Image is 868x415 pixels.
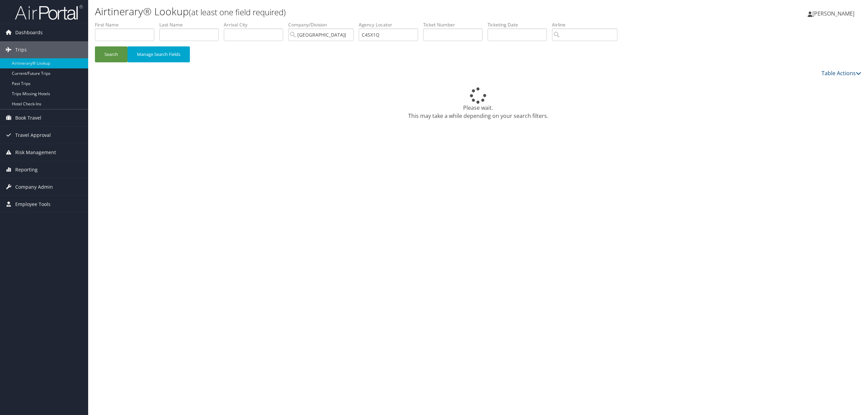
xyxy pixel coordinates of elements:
label: Ticket Number [423,21,488,28]
label: Agency Locator [359,21,423,28]
label: Airline [552,21,623,28]
h1: Airtinerary® Lookup [95,4,606,19]
span: Company Admin [15,179,53,195]
span: Travel Approval [15,127,51,144]
label: Last Name [159,21,224,28]
button: Manage Search Fields [127,46,190,62]
span: [PERSON_NAME] [812,10,854,17]
label: First Name [95,21,159,28]
label: Company/Division [288,21,359,28]
label: Ticketing Date [488,21,552,28]
div: Please wait. This may take a while depending on your search filters. [95,87,861,120]
a: Table Actions [822,69,861,77]
button: Search [95,46,127,62]
span: Reporting [15,161,38,178]
img: airportal-logo.png [15,4,83,20]
a: [PERSON_NAME] [808,3,861,24]
span: Employee Tools [15,196,51,213]
span: Book Travel [15,109,41,126]
span: Trips [15,41,27,58]
small: (at least one field required) [189,6,286,18]
span: Risk Management [15,144,56,161]
label: Arrival City [224,21,288,28]
span: Dashboards [15,24,43,41]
